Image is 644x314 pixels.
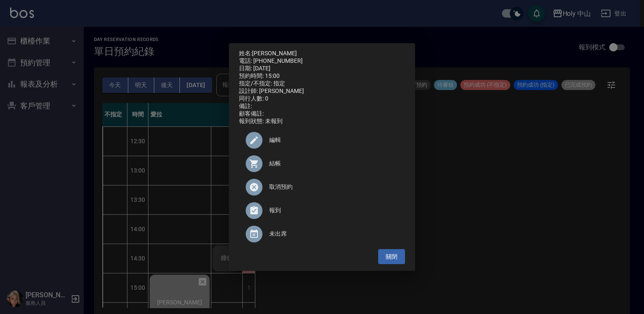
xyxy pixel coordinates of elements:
div: 電話: [PHONE_NUMBER] [239,57,405,65]
div: 日期: [DATE] [239,65,405,72]
div: 未出席 [239,222,405,246]
a: [PERSON_NAME] [252,50,297,57]
div: 同行人數: 0 [239,95,405,103]
span: 未出席 [269,229,398,238]
span: 報到 [269,206,398,215]
div: 指定/不指定: 指定 [239,80,405,88]
button: 關閉 [378,249,405,265]
span: 編輯 [269,136,398,144]
div: 報到狀態: 未報到 [239,118,405,125]
span: 結帳 [269,159,398,168]
span: 取消預約 [269,183,398,191]
div: 顧客備註: [239,110,405,118]
a: 結帳 [239,152,405,175]
div: 備註: [239,103,405,110]
div: 編輯 [239,129,405,152]
div: 設計師: [PERSON_NAME] [239,88,405,95]
div: 取消預約 [239,175,405,199]
div: 預約時間: 15:00 [239,72,405,80]
p: 姓名: [239,50,405,57]
div: 報到 [239,199,405,222]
